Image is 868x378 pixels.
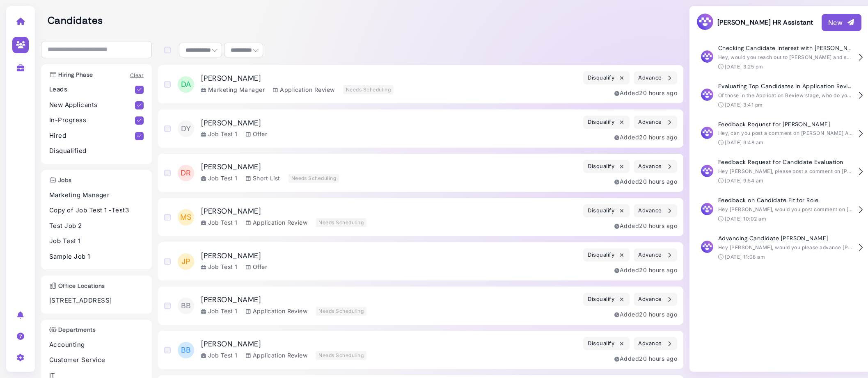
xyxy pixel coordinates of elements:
[639,266,677,273] time: Aug 19, 2025
[201,340,366,349] h3: [PERSON_NAME]
[49,252,144,262] p: Sample Job 1
[725,178,764,184] time: [DATE] 9:54 am
[614,177,677,186] div: Added
[178,342,194,358] span: BB
[614,89,677,97] div: Added
[316,218,366,227] div: Needs Scheduling
[316,307,366,316] div: Needs Scheduling
[201,74,394,83] h3: [PERSON_NAME]
[696,77,861,115] button: Evaluating Top Candidates in Application Review Of those in the Application Review stage, who do ...
[583,204,630,217] button: Disqualify
[822,14,861,31] button: New
[718,45,854,52] h4: Checking Candidate Interest with [PERSON_NAME]
[583,160,630,173] button: Disqualify
[45,326,100,333] h3: Departments
[45,282,109,289] h3: Office Locations
[201,130,238,138] div: Job Test 1
[634,248,677,262] button: Advance
[638,339,673,348] div: Advance
[634,293,677,306] button: Advance
[49,340,144,350] p: Accounting
[696,39,861,77] button: Checking Candidate Interest with [PERSON_NAME] Hey, would you reach out to [PERSON_NAME] and see ...
[614,133,677,141] div: Added
[49,296,144,305] p: [STREET_ADDRESS]
[246,307,308,315] div: Application Review
[588,118,625,127] div: Disqualify
[583,337,630,350] button: Disqualify
[639,311,677,318] time: Aug 19, 2025
[639,355,677,362] time: Aug 19, 2025
[583,71,630,84] button: Disqualify
[634,116,677,129] button: Advance
[178,253,194,270] span: JP
[49,237,144,246] p: Job Test 1
[201,351,238,360] div: Job Test 1
[49,355,144,365] p: Customer Service
[614,354,677,363] div: Added
[178,165,194,181] span: DR
[718,235,854,242] h4: Advancing Candidate [PERSON_NAME]
[49,131,135,141] p: Hired
[614,310,677,319] div: Added
[246,130,267,138] div: Offer
[828,18,855,27] div: New
[48,15,683,27] h2: Candidates
[246,218,308,227] div: Application Review
[246,351,308,360] div: Application Review
[201,119,267,128] h3: [PERSON_NAME]
[725,216,766,222] time: [DATE] 10:02 am
[718,159,854,166] h4: Feedback Request for Candidate Evaluation
[273,85,335,94] div: Application Review
[638,207,673,215] div: Advance
[583,116,630,129] button: Disqualify
[634,71,677,84] button: Advance
[49,221,144,231] p: Test Job 2
[639,89,677,96] time: Aug 19, 2025
[696,229,861,267] button: Advancing Candidate [PERSON_NAME] Hey [PERSON_NAME], would you please advance [PERSON_NAME]? [DAT...
[49,100,135,110] p: New Applicants
[49,85,135,94] p: Leads
[639,134,677,141] time: Aug 19, 2025
[725,102,763,108] time: [DATE] 3:41 pm
[718,197,854,204] h4: Feedback on Candidate Fit for Role
[725,254,765,260] time: [DATE] 11:08 am
[583,248,630,262] button: Disqualify
[638,251,673,260] div: Advance
[49,146,144,156] p: Disqualified
[639,222,677,229] time: Aug 19, 2025
[45,177,76,184] h3: Jobs
[130,72,144,78] a: Clear
[588,251,625,260] div: Disqualify
[718,121,854,128] h4: Feedback Request for [PERSON_NAME]
[725,64,763,70] time: [DATE] 3:25 pm
[45,71,97,78] h3: Hiring Phase
[246,262,267,271] div: Offer
[201,174,238,182] div: Job Test 1
[201,252,267,261] h3: [PERSON_NAME]
[696,153,861,191] button: Feedback Request for Candidate Evaluation Hey [PERSON_NAME], please post a comment on [PERSON_NAM...
[178,121,194,137] span: DY
[201,296,366,305] h3: [PERSON_NAME]
[638,162,673,171] div: Advance
[201,163,339,172] h3: [PERSON_NAME]
[178,76,194,93] span: DA
[588,295,625,304] div: Disqualify
[638,295,673,304] div: Advance
[178,298,194,314] span: BB
[634,204,677,217] button: Advance
[201,218,238,227] div: Job Test 1
[634,160,677,173] button: Advance
[696,191,861,229] button: Feedback on Candidate Fit for Role Hey [PERSON_NAME], would you post comment on [PERSON_NAME] sha...
[696,13,813,32] h3: [PERSON_NAME] HR Assistant
[614,266,677,274] div: Added
[588,339,625,348] div: Disqualify
[638,118,673,127] div: Advance
[178,209,194,225] span: MS
[696,115,861,153] button: Feedback Request for [PERSON_NAME] Hey, can you post a comment on [PERSON_NAME] Applicant sharing...
[246,174,280,182] div: Short List
[316,351,366,360] div: Needs Scheduling
[718,83,854,90] h4: Evaluating Top Candidates in Application Review
[638,74,673,82] div: Advance
[289,174,339,183] div: Needs Scheduling
[201,262,238,271] div: Job Test 1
